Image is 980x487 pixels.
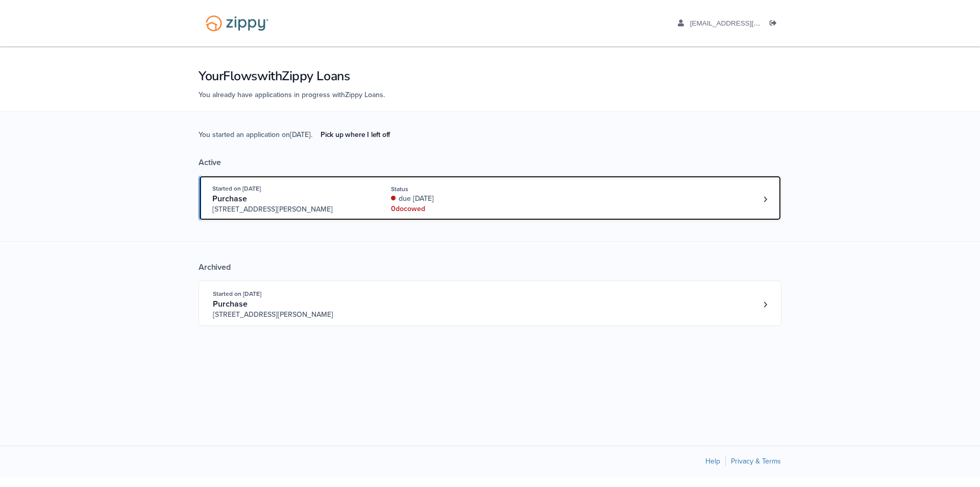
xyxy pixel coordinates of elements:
div: 0 doc owed [391,204,527,214]
a: Privacy & Terms [731,457,781,466]
img: Logo [199,10,275,36]
span: [STREET_ADDRESS][PERSON_NAME] [213,310,369,320]
a: Loan number 3802615 [757,297,773,312]
a: edit profile [678,19,807,30]
a: Log out [770,19,781,30]
span: Started on [DATE] [212,185,261,192]
span: aaboley88@icloud.com [690,19,807,27]
span: Started on [DATE] [213,290,261,297]
a: Help [705,457,720,466]
a: Open loan 3802615 [199,281,781,326]
span: You started an application on [DATE] . [199,129,398,157]
div: due [DATE] [391,194,527,204]
span: Purchase [213,299,248,309]
a: Pick up where I left off [312,126,398,143]
div: Archived [199,262,781,272]
a: Loan number 4228033 [757,192,773,207]
span: [STREET_ADDRESS][PERSON_NAME] [212,204,368,215]
a: Open loan 4228033 [199,175,781,221]
h1: Your Flows with Zippy Loans [199,67,781,85]
div: Status [391,184,527,194]
span: Purchase [212,194,247,204]
div: Active [199,157,781,168]
span: You already have applications in progress with Zippy Loans . [199,90,385,99]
